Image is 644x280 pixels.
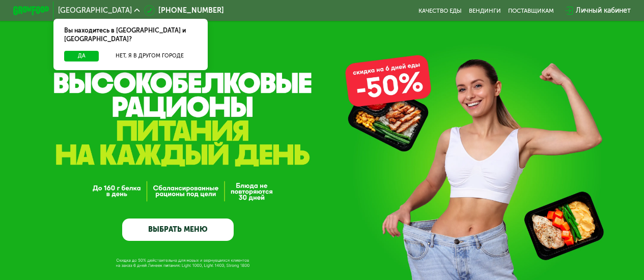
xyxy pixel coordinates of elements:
a: Вендинги [469,7,501,14]
span: [GEOGRAPHIC_DATA] [58,7,132,14]
button: Да [64,51,99,61]
a: [PHONE_NUMBER] [144,5,224,16]
div: Вы находитесь в [GEOGRAPHIC_DATA] и [GEOGRAPHIC_DATA]? [53,19,207,51]
button: Нет, я в другом городе [102,51,197,61]
a: Качество еды [418,7,462,14]
div: поставщикам [508,7,554,14]
div: Личный кабинет [576,5,631,16]
a: ВЫБРАТЬ МЕНЮ [122,219,234,241]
